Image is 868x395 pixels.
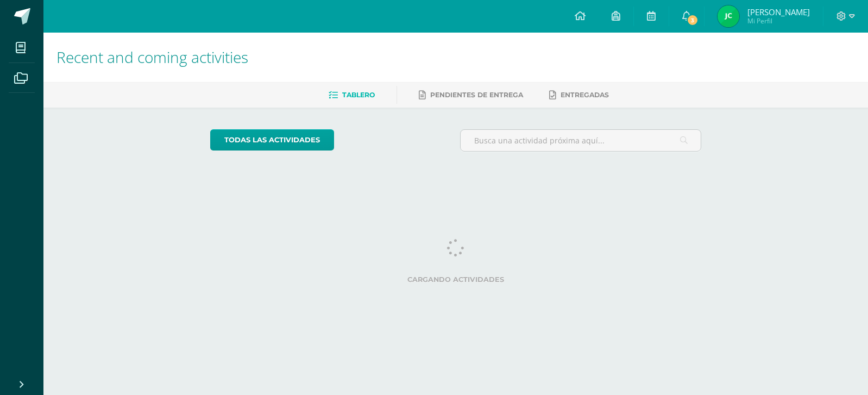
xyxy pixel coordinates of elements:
a: Tablero [329,86,375,104]
input: Busca una actividad próxima aquí... [461,130,701,151]
span: Recent and coming activities [56,47,248,67]
img: 0cc28943d4fbce80970ffb5fbfa83fb4.png [718,5,739,27]
a: todas las Actividades [210,129,334,151]
span: Entregadas [561,91,609,99]
a: Pendientes de entrega [419,86,523,104]
label: Cargando actividades [210,275,702,284]
span: Pendientes de entrega [430,91,523,99]
span: Tablero [342,91,375,99]
a: Entregadas [549,86,609,104]
span: 3 [687,14,699,26]
span: [PERSON_NAME] [747,7,810,17]
span: Mi Perfil [747,16,810,26]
